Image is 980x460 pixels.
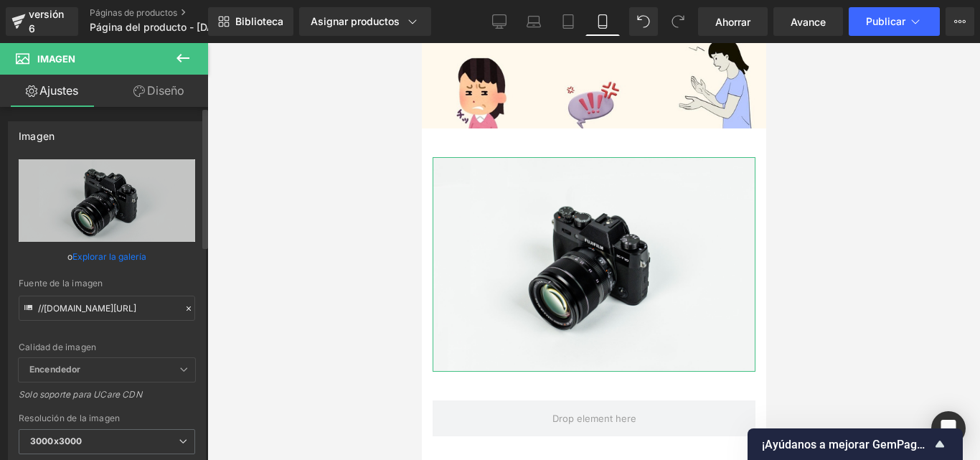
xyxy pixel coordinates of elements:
font: Biblioteca [235,15,283,27]
a: versión 6 [6,7,78,36]
a: Páginas de productos [90,7,255,19]
a: Tableta [551,7,585,36]
font: Ajustes [39,83,78,98]
button: Deshacer [629,7,658,36]
font: Calidad de imagen [19,342,96,352]
a: De oficina [482,7,517,36]
a: Móvil [585,7,620,36]
font: Asignar productos [311,15,400,27]
button: Mostrar encuesta - ¡Ayúdanos a mejorar GemPages! [762,436,948,453]
button: Más [946,7,974,36]
font: 3000x3000 [30,436,82,446]
font: Ahorrar [715,16,750,28]
font: Páginas de productos [90,7,177,18]
font: Diseño [147,83,184,98]
font: Fuente de la imagen [19,278,103,288]
font: Resolución de la imagen [19,413,120,423]
font: Explorar la galería [72,251,146,262]
button: Publicar [849,7,940,36]
input: Enlace [19,296,195,321]
div: Abrir Intercom Messenger [931,411,966,446]
font: Imagen [19,130,55,142]
font: ¡Ayúdanos a mejorar GemPages! [762,438,932,451]
font: versión 6 [29,8,64,34]
button: Rehacer [664,7,692,36]
font: Publicar [866,15,905,27]
a: Nueva Biblioteca [208,7,293,36]
font: Solo soporte para UCare CDN [19,389,142,400]
font: Imagen [37,53,75,65]
font: Avance [791,16,826,28]
a: Computadora portátil [517,7,551,36]
font: Encendedor [29,364,80,375]
a: Diseño [107,75,211,107]
a: Avance [773,7,843,36]
font: Página del producto - [DATE] 10:50:36 [90,21,273,33]
font: o [67,251,72,262]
